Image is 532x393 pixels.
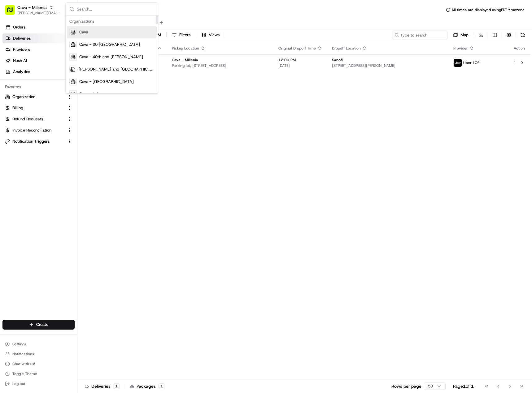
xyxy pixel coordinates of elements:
[5,127,65,133] a: Invoice Reconciliation
[13,24,25,30] span: Orders
[513,46,526,51] div: Action
[12,371,37,376] span: Toggle Theme
[278,46,316,51] span: Original Dropoff Time
[71,113,83,118] span: [DATE]
[391,383,421,389] p: Rows per page
[2,379,75,388] button: Log out
[28,65,85,70] div: We're available if you need us!
[2,56,77,66] a: Nash AI
[79,29,88,35] span: Cava
[2,340,75,348] button: Settings
[2,22,77,32] a: Orders
[5,139,65,144] a: Notification Triggers
[12,116,43,122] span: Refund Requests
[66,15,158,93] div: Suggestions
[2,369,75,378] button: Toggle Theme
[451,7,525,12] span: All times are displayed using EDT timezone
[19,96,66,101] span: Wisdom [PERSON_NAME]
[62,153,75,158] span: Pylon
[2,360,75,368] button: Chat with us!
[12,127,51,133] span: Invoice Reconciliation
[2,92,75,102] button: Organization
[172,58,198,63] span: Cava - Millenia
[453,383,474,389] div: Page 1 of 1
[17,4,47,11] button: Cava - Millenia
[12,96,17,101] img: 1736555255976-a54dd68f-1ca7-489b-9aae-adbdc363a1c4
[85,383,120,389] div: Deliveries
[79,42,140,47] span: Cava - 20 [GEOGRAPHIC_DATA]
[12,94,35,100] span: Organization
[453,46,468,51] span: Provider
[2,45,77,54] a: Providers
[67,113,69,118] span: •
[2,33,77,43] a: Deliveries
[172,63,268,68] span: Parking lot, [STREET_ADDRESS]
[79,54,143,60] span: Cava - 40th and [PERSON_NAME]
[2,103,75,113] button: Billing
[209,32,220,38] span: Views
[67,96,69,101] span: •
[71,96,83,101] span: [DATE]
[278,63,322,68] span: [DATE]
[2,320,75,330] button: Create
[392,31,448,39] input: Type to search
[450,31,471,39] button: Map
[17,11,62,15] button: [PERSON_NAME][EMAIL_ADDRESS][PERSON_NAME][DOMAIN_NAME]
[12,352,34,356] span: Notifications
[332,63,443,68] span: [STREET_ADDRESS][PERSON_NAME]
[113,383,120,389] div: 1
[12,139,50,144] span: Notification Triggers
[4,136,50,147] a: 📗Knowledge Base
[332,58,343,63] span: Sanofi
[79,91,112,97] span: Cava - Arboretum
[2,136,75,146] button: Notification Triggers
[105,61,113,68] button: Start new chat
[12,138,47,145] span: Knowledge Base
[6,90,16,102] img: Wisdom Oko
[52,139,57,144] div: 💻
[2,67,77,77] a: Analytics
[2,114,75,124] button: Refund Requests
[5,94,65,100] a: Organization
[278,58,322,63] span: 12:00 PM
[2,82,75,92] div: Favorites
[198,31,222,39] button: Views
[13,36,31,41] span: Deliveries
[12,105,23,111] span: Billing
[6,139,11,144] div: 📗
[6,59,17,70] img: 1736555255976-a54dd68f-1ca7-489b-9aae-adbdc363a1c4
[12,113,17,118] img: 1736555255976-a54dd68f-1ca7-489b-9aae-adbdc363a1c4
[44,153,75,158] a: Powered byPylon
[2,2,64,17] button: Cava - Millenia[PERSON_NAME][EMAIL_ADDRESS][PERSON_NAME][DOMAIN_NAME]
[460,32,469,38] span: Map
[96,79,113,87] button: See all
[79,67,154,72] span: [PERSON_NAME] and [GEOGRAPHIC_DATA]
[5,116,65,122] a: Refund Requests
[12,361,35,366] span: Chat with us!
[28,59,102,65] div: Start new chat
[12,342,26,347] span: Settings
[172,46,199,51] span: Pickup Location
[454,59,462,67] img: uber-new-logo.jpeg
[67,17,157,26] div: Organizations
[13,58,27,63] span: Nash AI
[463,60,479,65] span: Uber LOF
[16,40,102,46] input: Clear
[130,383,165,389] div: Packages
[2,350,75,358] button: Notifications
[158,383,165,389] div: 1
[13,59,24,70] img: 8571987876998_91fb9ceb93ad5c398215_72.jpg
[332,46,361,51] span: Dropoff Location
[13,69,30,75] span: Analytics
[13,47,30,52] span: Providers
[6,6,19,19] img: Nash
[59,138,99,145] span: API Documentation
[169,31,193,39] button: Filters
[179,32,190,38] span: Filters
[19,113,66,118] span: Wisdom [PERSON_NAME]
[6,80,40,85] div: Past conversations
[6,107,16,119] img: Wisdom Oko
[77,3,154,15] input: Search...
[2,125,75,135] button: Invoice Reconciliation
